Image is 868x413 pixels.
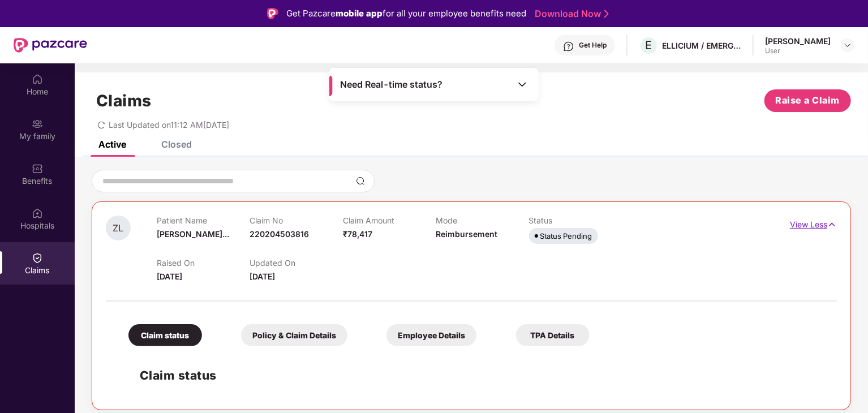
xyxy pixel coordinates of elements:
img: svg+xml;base64,PHN2ZyBpZD0iSGVscC0zMngzMiIgeG1sbnM9Imh0dHA6Ly93d3cudzMub3JnLzIwMDAvc3ZnIiB3aWR0aD... [563,41,574,52]
img: svg+xml;base64,PHN2ZyBpZD0iQmVuZWZpdHMiIHhtbG5zPSJodHRwOi8vd3d3LnczLm9yZy8yMDAwL3N2ZyIgd2lkdGg9Ij... [32,163,43,174]
strong: mobile app [336,8,383,19]
span: [PERSON_NAME]... [157,229,229,239]
div: Active [98,139,126,150]
h1: Claims [96,91,152,110]
span: [DATE] [250,272,275,281]
button: Raise a Claim [764,89,851,112]
p: Mode [436,216,528,225]
div: Policy & Claim Details [241,324,347,346]
img: Logo [267,8,278,19]
span: ₹78,417 [343,229,372,239]
div: Employee Details [386,324,476,346]
div: [PERSON_NAME] [765,36,831,46]
img: svg+xml;base64,PHN2ZyBpZD0iU2VhcmNoLTMyeDMyIiB4bWxucz0iaHR0cDovL3d3dy53My5vcmcvMjAwMC9zdmciIHdpZH... [356,177,365,186]
span: Raise a Claim [776,93,840,107]
p: Raised On [157,258,250,268]
img: svg+xml;base64,PHN2ZyBpZD0iRHJvcGRvd24tMzJ4MzIiIHhtbG5zPSJodHRwOi8vd3d3LnczLm9yZy8yMDAwL3N2ZyIgd2... [843,41,852,50]
div: ELLICIUM / EMERGYS SOLUTIONS PRIVATE LIMITED [662,40,741,51]
a: Download Now [535,8,605,20]
span: E [646,38,652,52]
span: 220204503816 [250,229,309,239]
span: redo [97,120,105,130]
img: svg+xml;base64,PHN2ZyBpZD0iSG9tZSIgeG1sbnM9Imh0dHA6Ly93d3cudzMub3JnLzIwMDAvc3ZnIiB3aWR0aD0iMjAiIG... [32,74,43,85]
div: Claim status [128,324,202,346]
img: New Pazcare Logo [14,38,87,53]
p: Updated On [250,258,342,268]
img: svg+xml;base64,PHN2ZyB3aWR0aD0iMjAiIGhlaWdodD0iMjAiIHZpZXdCb3g9IjAgMCAyMCAyMCIgZmlsbD0ibm9uZSIgeG... [32,118,43,130]
p: Claim Amount [343,216,436,225]
div: Status Pending [540,230,592,242]
h2: Claim status [140,366,826,385]
span: [DATE] [157,272,182,281]
span: Need Real-time status? [340,79,442,91]
p: Claim No [250,216,342,225]
img: svg+xml;base64,PHN2ZyB4bWxucz0iaHR0cDovL3d3dy53My5vcmcvMjAwMC9zdmciIHdpZHRoPSIxNyIgaGVpZ2h0PSIxNy... [827,218,837,231]
div: Get Help [579,41,607,50]
p: Status [529,216,622,225]
div: User [765,46,831,55]
span: Reimbursement [436,229,497,239]
img: Toggle Icon [517,79,528,90]
div: TPA Details [516,324,590,346]
div: Get Pazcare for all your employee benefits need [286,7,526,20]
p: View Less [790,216,837,231]
span: ZL [113,223,124,233]
span: Last Updated on 11:12 AM[DATE] [109,120,229,130]
img: Stroke [604,8,609,20]
p: Patient Name [157,216,250,225]
div: Closed [161,139,192,150]
img: svg+xml;base64,PHN2ZyBpZD0iSG9zcGl0YWxzIiB4bWxucz0iaHR0cDovL3d3dy53My5vcmcvMjAwMC9zdmciIHdpZHRoPS... [32,208,43,219]
img: svg+xml;base64,PHN2ZyBpZD0iQ2xhaW0iIHhtbG5zPSJodHRwOi8vd3d3LnczLm9yZy8yMDAwL3N2ZyIgd2lkdGg9IjIwIi... [32,252,43,264]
